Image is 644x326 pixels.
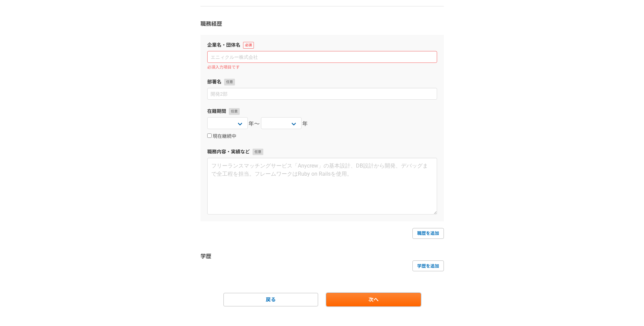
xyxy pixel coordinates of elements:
a: 戻る [223,293,318,306]
label: 企業名・団体名 [207,42,437,49]
label: 現在継続中 [207,133,236,140]
label: 在籍期間 [207,108,437,115]
h3: 職務経歴 [200,20,444,28]
a: 職歴を追加 [412,228,444,239]
input: エニィクルー株式会社 [207,51,437,63]
a: 学歴を追加 [412,260,444,271]
p: 必須入力項目です [207,64,437,70]
a: 次へ [326,293,421,306]
label: 職務内容・実績など [207,148,437,155]
h3: 学歴 [200,252,444,260]
span: 年 [302,120,308,128]
input: 現在継続中 [207,133,212,138]
label: 部署名 [207,78,437,85]
span: 年〜 [248,120,260,128]
input: 開発2部 [207,88,437,100]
